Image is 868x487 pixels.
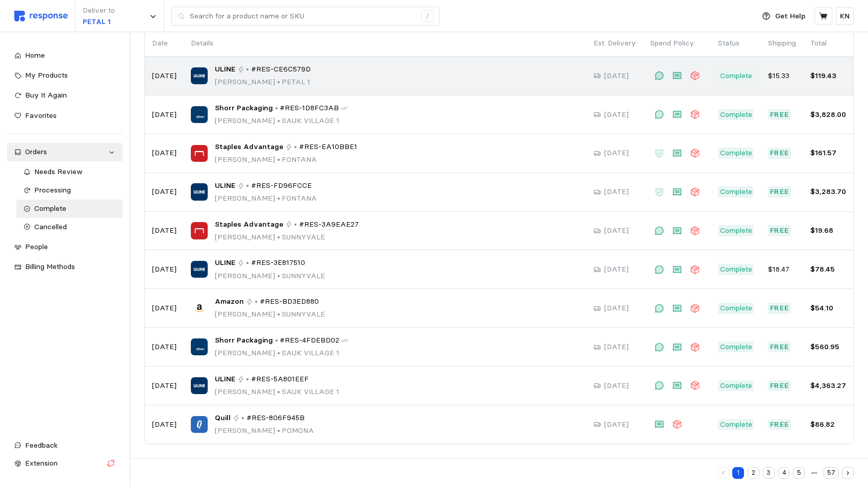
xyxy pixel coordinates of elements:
[275,348,282,357] span: •
[190,7,416,26] input: Search for a product name or SKU
[152,419,177,430] p: [DATE]
[152,380,177,392] p: [DATE]
[191,338,208,355] img: Shorr Packaging
[604,225,629,236] p: [DATE]
[83,16,115,28] p: PETAL 1
[720,264,752,275] p: Complete
[34,222,67,231] span: Cancelled
[7,454,122,473] button: Extension
[215,77,311,88] p: [PERSON_NAME] PETAL 1
[280,103,339,114] span: #RES-1D8FC3AB
[593,38,636,49] p: Est. Delivery
[275,335,278,346] p: •
[215,309,325,320] p: [PERSON_NAME] SUNNYVALE
[275,103,278,114] p: •
[280,335,339,346] span: #RES-4FDEBD02
[215,193,317,204] p: [PERSON_NAME] FONTANA
[7,436,122,455] button: Feedback
[215,271,325,282] p: [PERSON_NAME] SUNNYVALE
[421,10,434,22] div: /
[25,70,68,80] span: My Products
[720,303,752,314] p: Complete
[191,38,579,49] p: Details
[241,412,244,424] p: •
[275,271,282,280] span: •
[810,38,846,49] p: Total
[16,181,123,200] a: Processing
[152,342,177,353] p: [DATE]
[604,380,629,392] p: [DATE]
[260,296,319,307] span: #RES-BD3ED880
[718,38,754,49] p: Status
[215,412,231,424] span: Quill
[215,115,348,127] p: [PERSON_NAME] SAUK VILLAGE 1
[215,180,235,191] span: ULINE
[836,7,854,25] button: KN
[824,467,838,479] button: 57
[275,387,282,396] span: •
[191,67,208,84] img: ULINE
[83,5,115,16] p: Deliver to
[152,109,177,120] p: [DATE]
[152,186,177,198] p: [DATE]
[215,425,314,436] p: [PERSON_NAME] POMONA
[152,38,177,49] p: Date
[215,64,235,75] span: ULINE
[720,419,752,430] p: Complete
[770,148,789,159] p: Free
[275,426,282,435] span: •
[246,257,249,269] p: •
[191,106,208,123] img: Shorr Packaging
[7,143,122,161] a: Orders
[810,419,846,430] p: $86.82
[768,38,796,49] p: Shipping
[7,258,122,276] a: Billing Methods
[604,70,629,82] p: [DATE]
[756,7,811,26] button: Get Help
[299,141,357,153] span: #RES-EA10BBE1
[25,111,57,120] span: Favorites
[775,11,805,22] p: Get Help
[770,303,789,314] p: Free
[299,219,359,230] span: #RES-3A9EAE27
[215,386,339,398] p: [PERSON_NAME] SAUK VILLAGE 1
[793,467,805,479] button: 5
[732,467,744,479] button: 1
[251,180,312,191] span: #RES-FD96FCCE
[191,261,208,278] img: ULINE
[604,264,629,275] p: [DATE]
[770,342,789,353] p: Free
[763,467,775,479] button: 3
[16,163,123,181] a: Needs Review
[604,342,629,353] p: [DATE]
[778,467,790,479] button: 4
[25,90,67,100] span: Buy It Again
[720,109,752,120] p: Complete
[25,242,48,251] span: People
[246,412,305,424] span: #RES-806F945B
[215,257,235,269] span: ULINE
[770,186,789,198] p: Free
[604,419,629,430] p: [DATE]
[246,64,249,75] p: •
[810,148,846,159] p: $161.57
[840,11,850,22] p: KN
[251,64,311,75] span: #RES-CE6C579D
[275,309,282,319] span: •
[191,222,208,239] img: Staples Advantage
[275,232,282,241] span: •
[34,167,83,176] span: Needs Review
[275,155,282,164] span: •
[215,335,273,346] span: Shorr Packaging
[152,303,177,314] p: [DATE]
[16,200,123,218] a: Complete
[215,219,283,230] span: Staples Advantage
[255,296,258,307] p: •
[294,219,297,230] p: •
[16,218,123,236] a: Cancelled
[768,264,796,275] p: $18.47
[810,380,846,392] p: $4,363.27
[720,225,752,236] p: Complete
[770,109,789,120] p: Free
[152,225,177,236] p: [DATE]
